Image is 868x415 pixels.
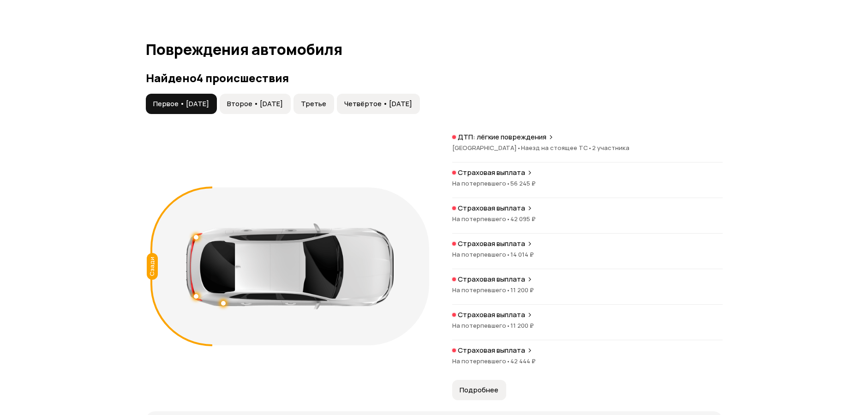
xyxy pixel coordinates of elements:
[227,99,283,108] span: Второе • [DATE]
[452,321,510,330] span: На потерпевшего
[220,94,291,114] button: Второе • [DATE]
[452,250,510,259] span: На потерпевшего
[458,132,546,142] p: ДТП: лёгкие повреждения
[153,99,209,108] span: Первое • [DATE]
[452,357,510,365] span: На потерпевшего
[506,286,510,294] span: •
[458,168,525,177] p: Страховая выплата
[147,253,158,280] div: Сзади
[506,215,510,223] span: •
[510,321,534,330] span: 11 200 ₽
[452,286,510,294] span: На потерпевшего
[337,94,420,114] button: Четвёртое • [DATE]
[458,346,525,355] p: Страховая выплата
[452,179,510,187] span: На потерпевшего
[510,286,534,294] span: 11 200 ₽
[458,239,525,248] p: Страховая выплата
[301,99,326,108] span: Третье
[344,99,412,108] span: Четвёртое • [DATE]
[592,144,629,152] span: 2 участника
[506,179,510,187] span: •
[506,250,510,259] span: •
[452,380,506,400] button: Подробнее
[588,144,592,152] span: •
[521,144,592,152] span: Наезд на стоящее ТС
[506,321,510,330] span: •
[458,275,525,284] p: Страховая выплата
[146,94,217,114] button: Первое • [DATE]
[458,310,525,319] p: Страховая выплата
[460,385,498,395] span: Подробнее
[517,144,521,152] span: •
[510,215,536,223] span: 42 095 ₽
[510,179,536,187] span: 56 245 ₽
[452,215,510,223] span: На потерпевшего
[293,94,334,114] button: Третье
[510,250,534,259] span: 14 014 ₽
[506,357,510,365] span: •
[458,204,525,213] p: Страховая выплата
[452,144,521,152] span: [GEOGRAPHIC_DATA]
[510,357,536,365] span: 42 444 ₽
[146,72,723,84] h3: Найдено 4 происшествия
[146,41,723,58] h1: Повреждения автомобиля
